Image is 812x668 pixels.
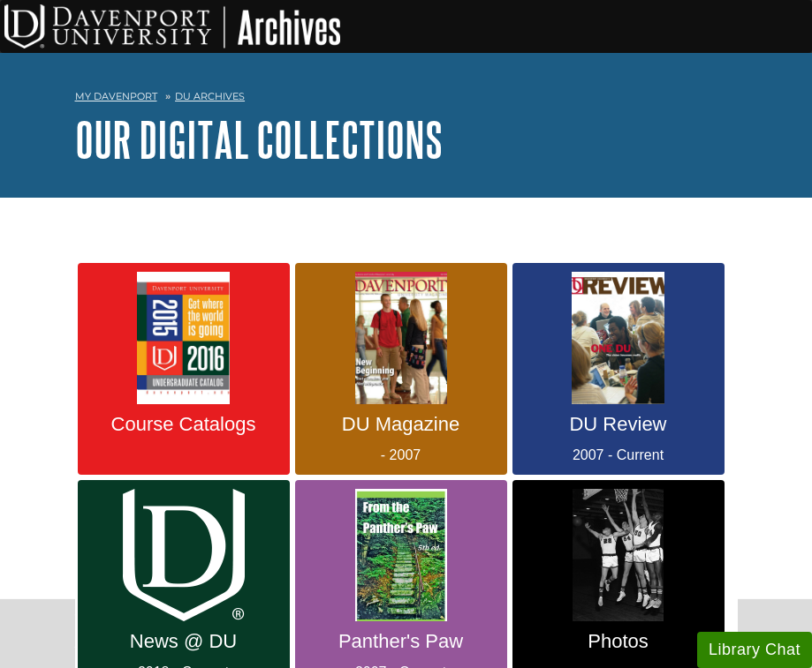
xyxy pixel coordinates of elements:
[75,112,443,167] a: Our Digital Collections
[381,447,421,462] span: - 2007
[308,413,494,436] big: DU Magazine
[526,413,711,436] big: DU Review
[573,447,664,462] span: 2007 - Current
[91,630,277,653] big: News @ DU
[78,263,290,475] a: Course Catalogs
[75,89,157,104] a: My Davenport
[75,85,738,113] nav: breadcrumb
[697,632,812,668] button: Library Chat
[295,263,507,475] a: DU Magazine - 2007
[91,413,277,436] big: Course Catalogs
[512,263,725,475] a: DU Review 2007 - Current
[526,630,711,653] big: Photos
[175,90,245,102] a: DU Archives
[308,630,494,653] big: Panther's Paw
[4,4,340,49] img: DU Archives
